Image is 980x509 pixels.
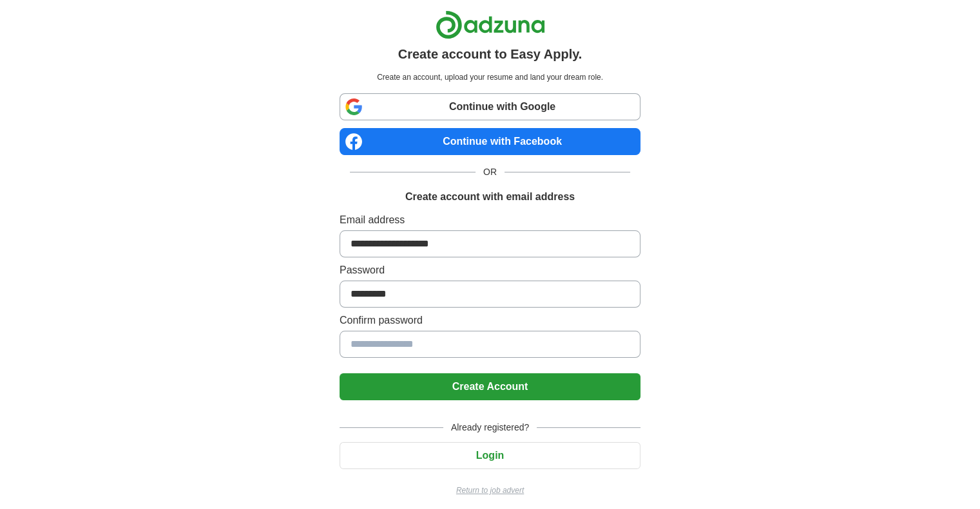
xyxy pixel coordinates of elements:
[340,442,640,469] button: Login
[340,93,640,120] a: Continue with Google
[476,165,504,179] span: OR
[340,450,640,461] a: Login
[405,189,575,205] h1: Create account with email address
[340,128,640,155] a: Continue with Facebook
[342,71,638,83] p: Create an account, upload your resume and land your dream role.
[443,421,537,434] span: Already registered?
[340,263,640,278] label: Password
[436,10,545,39] img: Adzuna logo
[340,373,640,400] button: Create Account
[340,485,640,496] a: Return to job advert
[398,44,582,64] h1: Create account to Easy Apply.
[340,313,640,328] label: Confirm password
[340,212,640,228] label: Email address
